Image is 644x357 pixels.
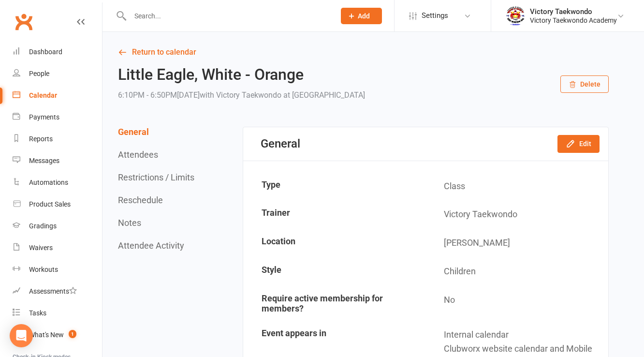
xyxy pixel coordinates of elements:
td: Type [244,173,425,200]
button: Add [341,8,382,24]
input: Search... [127,9,328,23]
div: Product Sales [29,200,71,208]
span: Settings [422,5,448,27]
a: Return to calendar [118,45,609,59]
a: Workouts [13,259,102,281]
a: People [13,63,102,85]
div: Dashboard [29,48,62,56]
div: Messages [29,157,59,164]
a: Reports [13,128,102,150]
a: Messages [13,150,102,172]
td: Style [244,258,425,285]
button: Edit [557,135,600,152]
span: 1 [69,330,76,338]
button: Attendees [118,149,158,160]
button: Attendee Activity [118,240,184,251]
div: General [261,137,300,150]
a: Clubworx [12,10,36,34]
td: Location [244,229,425,257]
div: Payments [29,113,59,121]
td: Trainer [244,201,425,228]
button: Notes [118,218,141,228]
div: Victory Taekwondo [530,7,617,16]
a: Gradings [13,215,102,237]
a: Tasks [13,302,102,324]
a: Calendar [13,85,102,106]
a: Assessments [13,281,102,302]
div: Victory Taekwondo Academy [530,16,617,25]
td: Class [426,173,608,200]
button: General [118,127,149,137]
div: Tasks [29,309,46,317]
td: Require active membership for members? [244,286,425,320]
div: Automations [29,178,68,186]
div: Calendar [29,91,57,99]
div: Waivers [29,244,53,252]
a: Automations [13,172,102,193]
div: People [29,70,49,77]
div: What's New [29,331,64,339]
button: Delete [560,75,609,93]
a: Dashboard [13,41,102,63]
div: Workouts [29,266,58,273]
div: Reports [29,135,53,143]
span: Add [358,12,370,20]
td: [PERSON_NAME] [426,229,608,257]
a: Waivers [13,237,102,259]
a: What's New1 [13,324,102,346]
span: with Victory Taekwondo [200,90,281,100]
td: No [426,286,608,320]
img: thumb_image1542833429.png [506,6,525,26]
button: Restrictions / Limits [118,172,194,182]
td: Children [426,258,608,285]
div: 6:10PM - 6:50PM[DATE] [118,89,365,102]
button: Reschedule [118,195,163,205]
h2: Little Eagle, White - Orange [118,66,365,83]
a: Payments [13,106,102,128]
div: Assessments [29,287,77,295]
div: Open Intercom Messenger [10,324,33,347]
span: at [GEOGRAPHIC_DATA] [283,90,365,100]
td: Victory Taekwondo [426,201,608,228]
a: Product Sales [13,193,102,215]
div: Gradings [29,222,57,230]
div: Internal calendar [444,328,601,342]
